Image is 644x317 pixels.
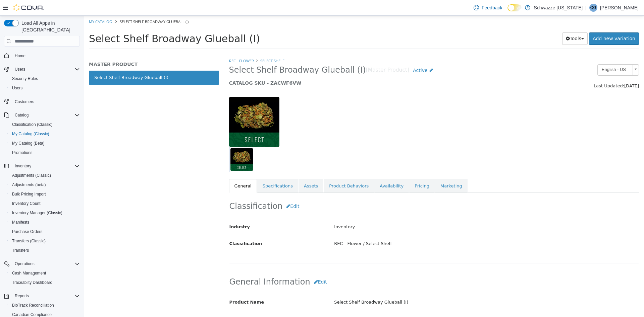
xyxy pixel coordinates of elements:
button: Tools [478,17,504,29]
button: My Catalog (Beta) [7,139,83,148]
span: Security Roles [9,75,80,83]
a: Active [325,49,353,61]
p: | [585,4,587,12]
span: Security Roles [12,76,38,81]
button: Security Roles [7,74,83,83]
span: Adjustments (beta) [9,181,80,189]
button: Operations [12,260,37,268]
span: Classification (Classic) [12,122,53,127]
button: Cash Management [7,268,83,278]
span: Promotions [9,149,80,157]
span: Bulk Pricing Import [12,191,46,197]
button: Users [1,65,83,74]
h2: General Information [146,260,555,272]
span: Home [12,51,80,60]
a: Customers [12,98,37,106]
div: Colin Glenn [589,4,597,12]
a: Bulk Pricing Import [9,190,49,198]
a: My Catalog (Classic) [9,130,52,138]
button: Inventory [1,161,83,171]
span: Traceabilty Dashboard [9,279,80,287]
button: Home [1,51,83,60]
a: Inventory Manager (Classic) [9,209,65,217]
span: Classification [146,225,178,230]
a: Assets [215,163,239,177]
span: BioTrack Reconciliation [12,303,54,308]
a: Select Shelf [176,43,201,48]
span: CG [590,4,596,12]
span: My Catalog (Classic) [12,131,49,137]
small: [Master Product] [282,52,326,57]
button: Bulk Pricing Import [7,189,83,199]
span: English - US [514,49,546,59]
span: Operations [12,260,80,268]
a: Manifests [9,218,32,226]
span: [DATE] [540,68,555,73]
span: Classification (Classic) [9,121,80,129]
p: [PERSON_NAME] [600,4,639,12]
span: Promotions [12,150,33,155]
button: Customers [1,97,83,106]
a: Transfers (Classic) [9,237,48,245]
a: BioTrack Reconciliation [9,301,57,309]
span: Inventory Manager (Classic) [12,210,62,216]
span: Home [15,53,25,59]
span: Purchase Orders [9,228,80,236]
a: Feedback [471,1,505,14]
span: Users [15,67,25,72]
input: Dark Mode [507,4,522,11]
span: Operations [15,261,35,266]
span: Purchase Orders [12,229,43,234]
h5: CATALOG SKU - ZACWF6VW [145,64,450,70]
a: Home [12,52,28,60]
span: Adjustments (Classic) [12,173,51,178]
span: Active [329,52,343,57]
span: Inventory [15,163,31,169]
h2: Classification [146,184,555,197]
button: Inventory Manager (Classic) [7,208,83,218]
button: Catalog [12,111,31,119]
span: Reports [12,292,80,300]
span: Select Shelf Broadway Glueball (I) [5,17,176,29]
span: Users [9,84,80,92]
span: Feedback [482,4,502,11]
button: Reports [12,292,32,300]
span: My Catalog (Beta) [9,139,80,147]
span: Users [12,65,80,73]
span: Transfers [12,248,29,253]
h5: MASTER PRODUCT [5,46,135,52]
button: Adjustments (beta) [7,180,83,189]
span: Catalog [12,111,80,119]
span: Transfers (Classic) [12,238,46,244]
button: Inventory Count [7,199,83,208]
span: Adjustments (Classic) [9,171,80,179]
span: Inventory Count [12,201,41,206]
button: Manifests [7,218,83,227]
p: Schwazze [US_STATE] [534,4,583,12]
span: Cash Management [9,269,80,277]
button: Transfers (Classic) [7,236,83,246]
a: Purchase Orders [9,228,45,236]
a: Classification (Classic) [9,121,55,129]
a: Security Roles [9,75,41,83]
span: Manifests [12,220,29,225]
a: Transfers [9,246,32,254]
button: Transfers [7,246,83,255]
a: General [145,163,173,177]
span: Short Description [146,301,189,306]
span: My Catalog (Classic) [9,130,80,138]
span: Last Updated: [510,68,540,73]
a: Adjustments (beta) [9,181,49,189]
button: Reports [1,291,83,301]
a: Adjustments (Classic) [9,171,54,179]
span: Customers [15,99,34,104]
div: Inventory [245,206,560,217]
a: Product Behaviors [240,163,290,177]
button: Promotions [7,148,83,157]
a: Cash Management [9,269,49,277]
span: Dark Mode [507,11,508,12]
a: Users [9,84,25,92]
div: REC - Flower / Select Shelf [245,222,560,234]
span: Inventory Manager (Classic) [9,209,80,217]
a: My Catalog [5,3,28,8]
